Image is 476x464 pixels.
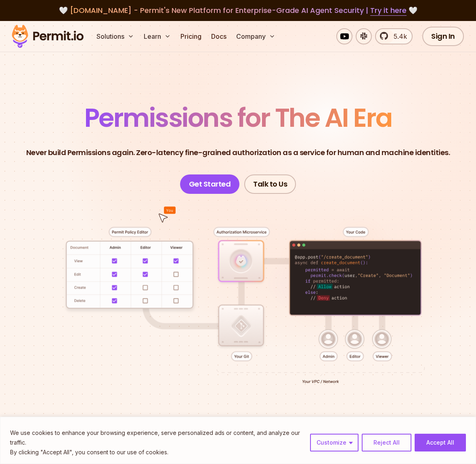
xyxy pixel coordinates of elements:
span: Permissions for The AI Era [84,100,392,136]
button: Reject All [362,434,411,451]
button: Solutions [93,28,137,44]
a: Try it here [370,5,407,16]
a: Get Started [180,174,240,194]
p: By clicking "Accept All", you consent to our use of cookies. [10,447,304,457]
button: Company [233,28,279,44]
a: Talk to Us [244,174,296,194]
button: Accept All [415,434,466,451]
button: Learn [140,28,174,44]
div: 🤍 🤍 [19,5,457,16]
span: [DOMAIN_NAME] - Permit's New Platform for Enterprise-Grade AI Agent Security | [70,5,407,15]
p: We use cookies to enhance your browsing experience, serve personalized ads or content, and analyz... [10,428,304,447]
a: Sign In [422,27,464,46]
button: Customize [310,434,359,451]
span: 5.4k [389,31,407,41]
a: 5.4k [375,28,413,44]
a: Pricing [177,28,205,44]
p: Never build Permissions again. Zero-latency fine-grained authorization as a service for human and... [26,147,450,158]
img: Permit logo [8,23,87,50]
a: Docs [208,28,230,44]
